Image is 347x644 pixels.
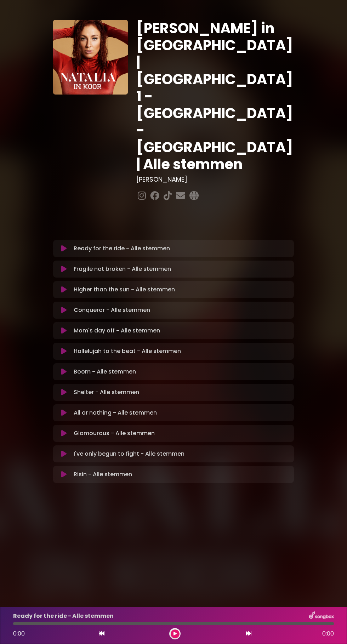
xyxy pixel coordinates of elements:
p: Fragile not broken - Alle stemmen [74,265,171,273]
p: Boom - Alle stemmen [74,367,136,376]
p: All or nothing - Alle stemmen [74,409,157,417]
p: Shelter - Alle stemmen [74,388,139,397]
p: I've only begun to fight - Alle stemmen [74,450,184,458]
p: Ready for the ride - Alle stemmen [74,244,170,253]
p: Hallelujah to the beat - Alle stemmen [74,347,181,355]
img: YTVS25JmS9CLUqXqkEhs [53,20,128,95]
h1: [PERSON_NAME] in [GEOGRAPHIC_DATA] | [GEOGRAPHIC_DATA] 1 - [GEOGRAPHIC_DATA] - [GEOGRAPHIC_DATA] ... [136,20,294,173]
p: Glamourous - Alle stemmen [74,429,155,438]
p: Mom's day off - Alle stemmen [74,326,160,335]
p: Higher than the sun - Alle stemmen [74,285,175,294]
p: Risin - Alle stemmen [74,470,132,479]
p: Conqueror - Alle stemmen [74,306,150,314]
h3: [PERSON_NAME] [136,176,294,183]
